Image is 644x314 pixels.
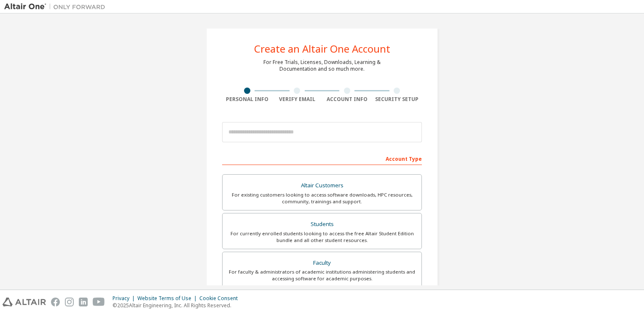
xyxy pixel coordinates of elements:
div: For faculty & administrators of academic institutions administering students and accessing softwa... [228,269,416,282]
div: Account Info [322,96,372,103]
div: Account Type [222,152,422,165]
div: Create an Altair One Account [254,44,390,54]
div: Security Setup [372,96,422,103]
img: instagram.svg [65,298,74,306]
div: Students [228,218,416,230]
div: Verify Email [272,96,322,103]
div: For existing customers looking to access software downloads, HPC resources, community, trainings ... [228,192,416,205]
div: Personal Info [222,96,272,103]
div: Cookie Consent [199,295,243,302]
p: © 2025 Altair Engineering, Inc. All Rights Reserved. [113,302,243,309]
img: Altair One [4,3,110,11]
div: Privacy [113,295,137,302]
img: youtube.svg [93,298,105,306]
div: Website Terms of Use [137,295,199,302]
div: Altair Customers [228,180,416,192]
img: altair_logo.svg [3,298,46,306]
div: Faculty [228,257,416,269]
img: facebook.svg [51,298,60,306]
img: linkedin.svg [79,298,88,306]
div: For Free Trials, Licenses, Downloads, Learning & Documentation and so much more. [263,59,381,72]
div: For currently enrolled students looking to access the free Altair Student Edition bundle and all ... [228,230,416,244]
